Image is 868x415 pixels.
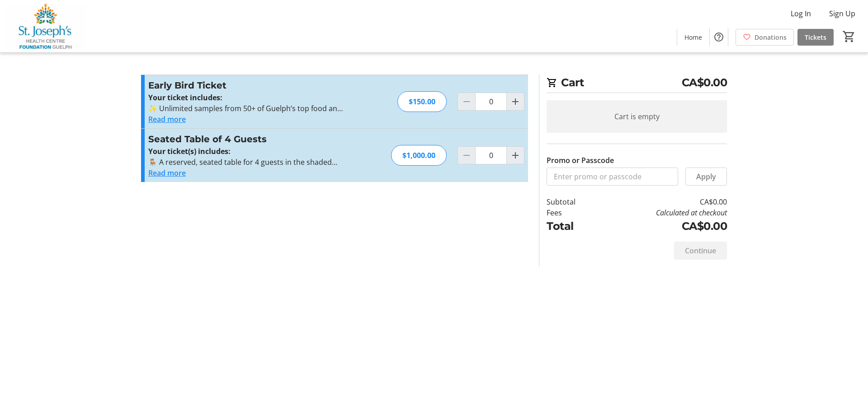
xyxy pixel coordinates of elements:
h3: Seated Table of 4 Guests [148,132,346,146]
strong: Your ticket includes: [148,93,222,103]
p: ✨ Unlimited samples from 50+ of Guelph’s top food and drink vendors [148,103,346,114]
button: Cart [841,28,857,45]
a: Donations [736,29,794,46]
h3: Early Bird Ticket [148,79,346,92]
span: Log In [791,8,811,19]
div: Cart is empty [547,100,727,133]
span: Home [684,33,702,42]
input: Early Bird Ticket Quantity [475,93,507,111]
input: Seated Table of 4 Guests Quantity [475,146,507,164]
td: Fees [547,207,599,218]
span: Donations [755,33,787,42]
div: $1,000.00 [391,145,447,166]
span: CA$0.00 [682,75,727,91]
strong: Your ticket(s) includes: [148,146,231,156]
td: Total [547,218,599,234]
button: Read more [148,168,186,178]
span: Tickets [805,33,826,42]
button: Increment by one [507,147,524,164]
button: Increment by one [507,93,524,110]
td: CA$0.00 [599,218,727,234]
td: Subtotal [547,196,599,207]
a: Home [677,29,709,46]
a: Tickets [797,29,834,46]
label: Promo or Passcode [547,155,614,166]
button: Log In [783,6,818,21]
p: 🪑 A reserved, seated table for 4 guests in the shaded courtyard [148,157,346,168]
span: Sign Up [829,8,855,19]
button: Help [710,28,728,46]
td: Calculated at checkout [599,207,727,218]
button: Sign Up [822,6,863,21]
button: Apply [685,168,727,186]
span: Apply [696,171,716,182]
h2: Cart [547,75,727,93]
button: Read more [148,114,186,125]
div: $150.00 [397,91,447,112]
img: St. Joseph's Health Centre Foundation Guelph's Logo [5,4,86,49]
input: Enter promo or passcode [547,168,678,186]
td: CA$0.00 [599,196,727,207]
